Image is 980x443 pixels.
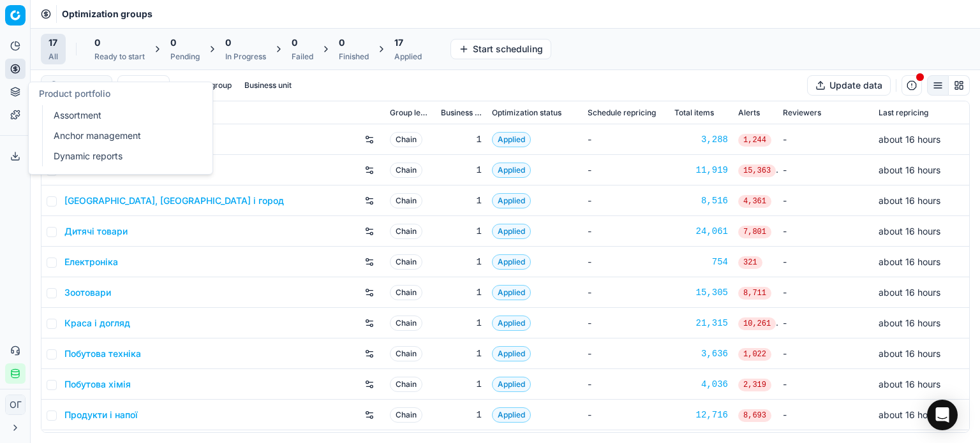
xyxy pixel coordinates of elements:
span: Applied [492,254,531,270]
span: about 16 hours [879,379,940,389]
span: about 16 hours [879,287,940,298]
span: Product portfolio [39,88,110,99]
span: Chain [390,132,422,147]
span: about 16 hours [879,164,940,175]
span: 0 [292,36,297,49]
span: Applied [492,407,531,423]
div: 1 [441,256,482,268]
div: 1 [441,378,482,391]
span: about 16 hours [879,226,940,236]
span: Last repricing [879,108,928,118]
button: ОГ [5,395,26,415]
span: Total items [674,108,714,118]
div: 1 [441,286,482,299]
span: Optimization status [492,108,561,118]
span: Reviewers [783,108,821,118]
a: Продукти і напої [64,409,138,421]
div: Failed [292,52,313,62]
div: 1 [441,164,482,177]
span: 0 [339,36,345,49]
button: Business unit [239,78,297,93]
td: - [778,277,873,308]
span: about 16 hours [879,409,940,420]
span: Applied [492,285,531,300]
a: Краса і догляд [64,317,130,330]
span: 15,363 [738,164,776,177]
span: 4,361 [738,195,771,208]
span: Applied [492,193,531,208]
a: Anchor management [48,127,197,145]
span: Chain [390,346,422,361]
span: 17 [48,36,57,49]
div: All [48,52,58,62]
span: 17 [394,36,403,49]
span: Chain [390,377,422,392]
td: - [778,155,873,185]
div: 1 [441,194,482,207]
a: 4,036 [674,378,728,391]
a: 3,636 [674,347,728,360]
a: 11,919 [674,164,728,177]
span: 0 [225,36,231,49]
a: Assortment [48,106,197,124]
span: Alerts [738,108,760,118]
td: - [778,338,873,369]
a: 8,516 [674,194,728,207]
td: - [778,400,873,430]
span: Applied [492,346,531,361]
span: 8,711 [738,287,771,300]
span: Applied [492,224,531,239]
td: - [778,308,873,338]
span: 7,801 [738,226,771,238]
nav: breadcrumb [62,8,152,20]
a: [GEOGRAPHIC_DATA], [GEOGRAPHIC_DATA] і город [64,194,284,207]
span: Business unit [441,108,482,118]
a: Електроніка [64,256,118,268]
a: 24,061 [674,225,728,238]
a: 21,315 [674,317,728,330]
td: - [583,277,669,308]
span: Chain [390,163,422,178]
a: 3,288 [674,133,728,146]
div: Applied [394,52,422,62]
td: - [583,216,669,247]
input: Search [64,79,104,92]
span: Chain [390,193,422,208]
td: - [583,308,669,338]
td: - [583,124,669,155]
a: 754 [674,256,728,268]
div: 15,305 [674,286,728,299]
span: Applied [492,132,531,147]
span: 10,261 [738,317,776,330]
td: - [583,400,669,430]
div: 1 [441,347,482,360]
span: 1,244 [738,134,771,147]
span: about 16 hours [879,134,940,145]
span: about 16 hours [879,195,940,206]
span: Chain [390,407,422,423]
button: Filter [117,75,170,96]
td: - [583,369,669,400]
div: In Progress [225,52,266,62]
span: ОГ [6,395,25,414]
div: 12,716 [674,409,728,421]
div: Ready to start [94,52,145,62]
span: Chain [390,224,422,239]
td: - [583,247,669,277]
a: Dynamic reports [48,147,197,165]
span: Applied [492,377,531,392]
td: - [778,185,873,216]
td: - [583,338,669,369]
td: - [778,124,873,155]
span: 1,022 [738,348,771,361]
a: Зоотовари [64,286,111,299]
span: 2,319 [738,379,771,391]
div: 1 [441,317,482,330]
span: 0 [94,36,100,49]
